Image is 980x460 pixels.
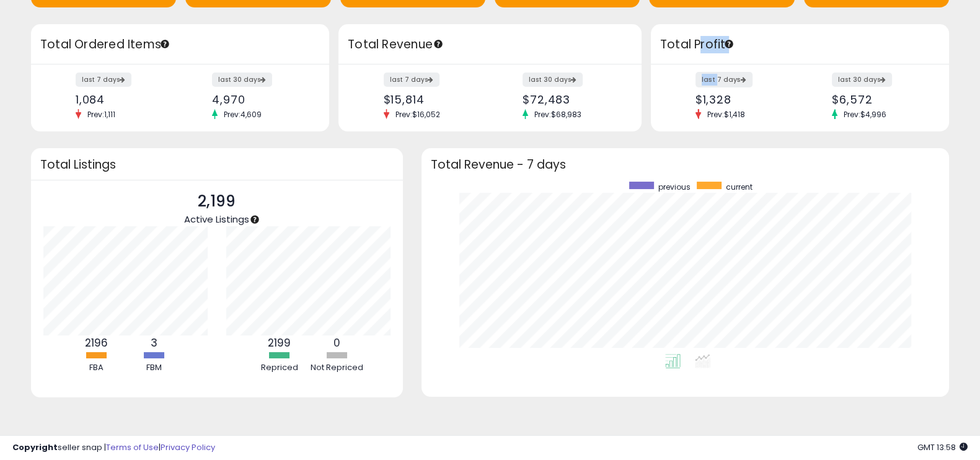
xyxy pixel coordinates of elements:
span: Prev: $16,052 [389,109,446,120]
h3: Total Revenue - 7 days [431,160,940,169]
label: last 7 days [695,72,753,87]
b: 2199 [268,335,291,350]
span: Prev: $1,418 [701,109,751,120]
div: Tooltip anchor [159,38,170,50]
b: 0 [333,335,340,350]
span: Prev: $68,983 [528,109,588,120]
span: Active Listings [184,213,249,226]
label: last 30 days [832,73,892,87]
div: FBM [126,362,182,374]
div: $72,483 [523,93,620,106]
span: Prev: $4,996 [837,109,893,120]
div: FBA [69,362,125,374]
div: Repriced [252,362,307,374]
h3: Total Listings [40,160,394,169]
div: Tooltip anchor [723,38,735,50]
div: Tooltip anchor [433,38,444,50]
strong: Copyright [12,441,58,453]
div: $6,572 [832,93,927,106]
b: 2196 [85,335,108,350]
span: current [726,182,753,192]
h3: Total Profit [660,36,940,53]
div: Not Repriced [309,362,365,374]
label: last 30 days [523,73,583,87]
span: Prev: 1,111 [81,109,121,120]
div: $15,814 [384,93,481,106]
h3: Total Revenue [348,36,632,53]
div: Tooltip anchor [249,214,260,225]
a: Terms of Use [106,441,159,453]
label: last 7 days [384,73,439,87]
label: last 7 days [76,73,131,87]
a: Privacy Policy [161,441,215,453]
div: 4,970 [212,93,307,106]
span: previous [658,182,691,192]
b: 3 [151,335,157,350]
label: last 30 days [212,73,272,87]
span: 2025-09-12 13:58 GMT [917,441,968,453]
div: seller snap | | [12,442,215,454]
div: 1,084 [76,93,171,106]
h3: Total Ordered Items [40,36,320,53]
span: Prev: 4,609 [218,109,268,120]
p: 2,199 [184,190,249,213]
div: $1,328 [695,93,791,106]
